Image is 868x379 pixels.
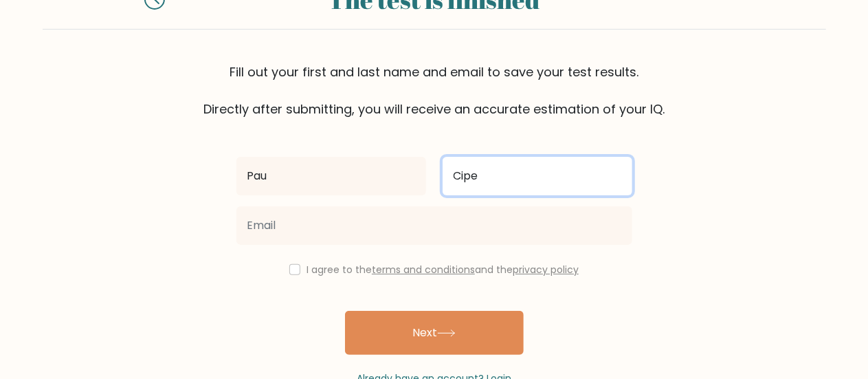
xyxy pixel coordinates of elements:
a: terms and conditions [372,263,475,277]
input: Email [236,206,632,245]
button: Next [345,311,524,355]
input: Last name [443,157,632,195]
input: First name [236,157,426,195]
a: privacy policy [513,263,579,277]
div: Fill out your first and last name and email to save your test results. Directly after submitting,... [43,63,826,118]
label: I agree to the and the [307,263,579,277]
